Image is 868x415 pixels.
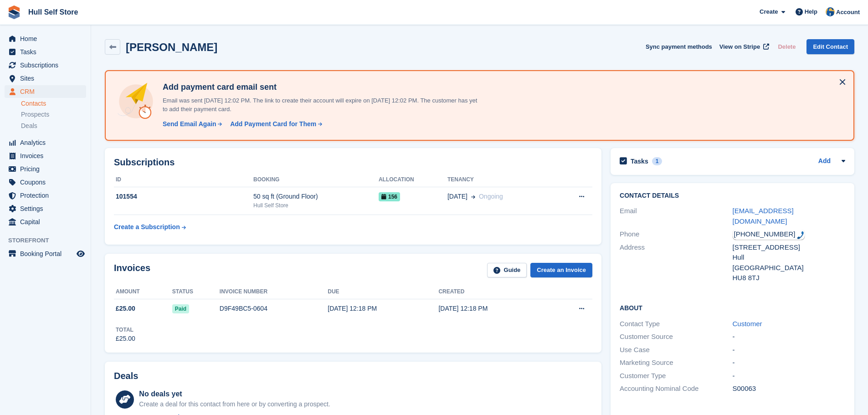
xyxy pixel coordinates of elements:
a: menu [5,46,86,58]
span: Settings [20,202,75,215]
img: Hull Self Store [826,7,835,16]
a: menu [5,176,86,189]
th: Status [172,285,220,299]
a: Deals [21,121,86,131]
img: hfpfyWBK5wQHBAGPgDf9c6qAYOxxMAAAAASUVORK5CYII= [797,231,804,239]
a: menu [5,189,86,202]
h2: Subscriptions [114,157,592,168]
a: [EMAIL_ADDRESS][DOMAIN_NAME] [733,207,794,225]
th: Due [328,285,438,299]
th: ID [114,173,253,187]
div: Email [620,206,732,226]
h2: Tasks [631,157,648,165]
div: [DATE] 12:18 PM [438,304,549,313]
th: Created [438,285,549,299]
img: add-payment-card-4dbda4983b697a7845d177d07a5d71e8a16f1ec00487972de202a45f1e8132f5.svg [117,82,155,121]
div: Phone [620,229,732,240]
span: Paid [172,304,189,313]
div: [STREET_ADDRESS] [733,242,845,253]
h2: [PERSON_NAME] [126,41,217,53]
div: - [733,332,845,342]
span: Account [836,8,860,17]
div: Call: +447751927986 [733,229,805,240]
h2: Deals [114,371,138,381]
a: menu [5,247,86,260]
div: Send Email Again [163,119,216,129]
a: Add [818,156,831,167]
span: Booking Portal [20,247,75,260]
button: Sync payment methods [646,39,712,54]
h2: About [620,303,845,312]
span: £25.00 [116,304,135,313]
div: D9F49BC5-0604 [220,304,328,313]
div: - [733,345,845,355]
a: menu [5,72,86,85]
span: CRM [20,85,75,98]
span: 156 [379,192,400,201]
th: Booking [253,173,379,187]
div: Use Case [620,345,732,355]
div: Address [620,242,732,283]
h4: Add payment card email sent [159,82,478,92]
div: Contact Type [620,319,732,329]
h2: Contact Details [620,192,845,200]
a: Contacts [21,99,86,108]
a: menu [5,32,86,45]
div: [DATE] 12:18 PM [328,304,438,313]
p: Email was sent [DATE] 12:02 PM. The link to create their account will expire on [DATE] 12:02 PM. ... [159,96,478,114]
a: menu [5,202,86,215]
div: Add Payment Card for Them [230,119,316,129]
span: Deals [21,122,37,130]
a: menu [5,149,86,162]
h2: Invoices [114,263,150,278]
span: Storefront [8,236,91,245]
a: Create an Invoice [530,263,592,278]
div: - [733,371,845,381]
a: Create a Subscription [114,219,186,236]
span: Ongoing [479,193,503,200]
div: Customer Source [620,332,732,342]
div: 101554 [114,192,253,201]
span: [DATE] [447,192,467,201]
a: menu [5,59,86,72]
a: Hull Self Store [25,5,82,20]
button: Delete [774,39,799,54]
a: Edit Contact [806,39,854,54]
th: Invoice number [220,285,328,299]
span: Pricing [20,163,75,175]
div: Hull [733,252,845,263]
th: Amount [114,285,172,299]
span: Protection [20,189,75,202]
a: Add Payment Card for Them [226,119,323,129]
span: Invoices [20,149,75,162]
span: Sites [20,72,75,85]
span: Prospects [21,110,49,119]
div: [GEOGRAPHIC_DATA] [733,263,845,273]
a: menu [5,85,86,98]
div: No deals yet [139,389,330,400]
span: Coupons [20,176,75,189]
a: Prospects [21,110,86,119]
div: Customer Type [620,371,732,381]
a: Preview store [75,248,86,259]
div: Create a deal for this contact from here or by converting a prospect. [139,400,330,409]
div: HU8 8TJ [733,273,845,283]
th: Allocation [379,173,447,187]
a: Guide [487,263,527,278]
div: Hull Self Store [253,201,379,210]
a: Customer [733,320,762,328]
div: £25.00 [116,334,135,343]
div: 1 [652,157,663,165]
a: menu [5,136,86,149]
span: Capital [20,215,75,228]
img: stora-icon-8386f47178a22dfd0bd8f6a31ec36ba5ce8667c1dd55bd0f319d3a0aa187defe.svg [7,5,21,19]
span: Tasks [20,46,75,58]
a: menu [5,163,86,175]
span: Help [805,7,817,16]
div: Create a Subscription [114,222,180,232]
span: View on Stripe [719,42,760,51]
div: S00063 [733,384,845,394]
span: Subscriptions [20,59,75,72]
span: Create [760,7,778,16]
span: Analytics [20,136,75,149]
